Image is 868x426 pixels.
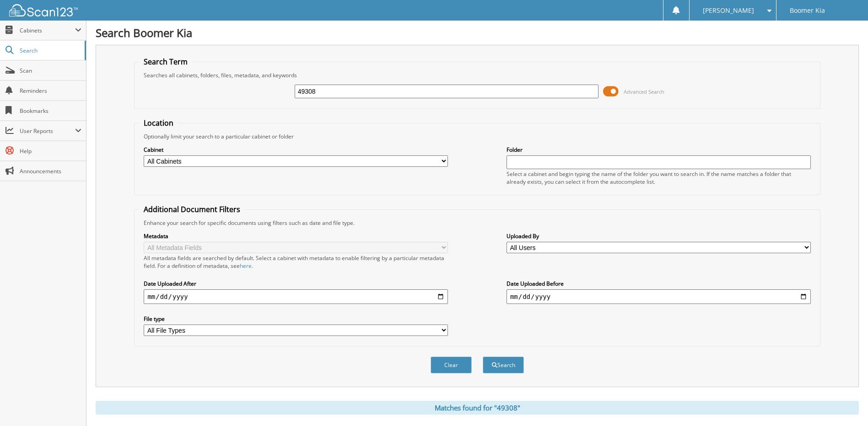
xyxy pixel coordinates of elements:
span: Announcements [20,167,81,175]
div: Optionally limit your search to a particular cabinet or folder [139,133,815,140]
span: Help [20,147,81,155]
input: end [507,289,811,304]
a: here [240,262,252,270]
span: Search [20,47,80,54]
span: Cabinets [20,27,75,34]
div: Select a cabinet and begin typing the name of the folder you want to search in. If the name match... [507,170,811,186]
div: All metadata fields are searched by default. Select a cabinet with metadata to enable filtering b... [144,254,448,270]
span: Advanced Search [624,88,664,95]
legend: Additional Document Filters [139,204,245,214]
label: Date Uploaded Before [507,280,811,288]
legend: Location [139,118,178,128]
label: Metadata [144,232,448,240]
span: Scan [20,67,81,75]
span: Boomer Kia [790,8,825,13]
span: [PERSON_NAME] [703,8,754,13]
span: User Reports [20,127,75,135]
label: Folder [507,146,811,154]
span: Bookmarks [20,107,81,115]
legend: Search Term [139,57,192,67]
div: Enhance your search for specific documents using filters such as date and file type. [139,219,815,227]
label: Date Uploaded After [144,280,448,288]
div: Searches all cabinets, folders, files, metadata, and keywords [139,71,815,79]
label: File type [144,315,448,323]
button: Clear [431,357,472,373]
span: Reminders [20,87,81,95]
label: Uploaded By [507,232,811,240]
label: Cabinet [144,146,448,154]
div: Matches found for "49308" [96,401,859,415]
img: scan123-logo-white.svg [9,4,78,16]
h1: Search Boomer Kia [96,25,859,40]
input: start [144,289,448,304]
button: Search [483,357,524,373]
